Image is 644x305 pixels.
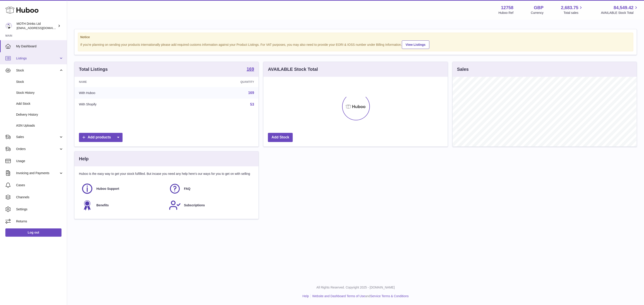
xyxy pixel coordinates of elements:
span: Delivery History [16,113,64,117]
div: MOTH Drinks Ltd [17,22,57,30]
a: 84,549.42 AVAILABLE Stock Total [601,5,639,15]
a: 2,683.75 Total sales [561,5,584,15]
strong: 169 [247,67,254,71]
span: 84,549.42 [614,5,633,11]
a: Add Stock [268,133,293,142]
span: My Dashboard [16,44,64,48]
h3: Help [79,156,89,162]
a: Website and Dashboard Terms of Use [312,294,365,298]
div: If you're planning on sending your products internationally please add required customs informati... [80,40,631,49]
th: Quantity [174,77,258,87]
span: Stock [16,80,64,84]
td: With Huboo [74,87,174,99]
img: internalAdmin-12758@internal.huboo.com [5,23,12,29]
span: Orders [16,147,59,151]
a: Add products [79,133,123,142]
a: Help [303,294,309,298]
p: All Rights Reserved. Copyright 2025 - [DOMAIN_NAME] [71,285,640,290]
span: AVAILABLE Stock Total [601,11,639,15]
span: FAQ [184,187,191,191]
span: Sales [16,135,59,139]
span: Stock [16,68,59,73]
a: FAQ [169,183,252,195]
strong: Notice [80,35,631,39]
span: Subscriptions [184,203,205,207]
span: Settings [16,207,64,211]
a: Subscriptions [169,199,252,211]
a: Benefits [81,199,164,211]
strong: 12758 [501,5,513,11]
span: Returns [16,219,64,224]
a: 169 [247,67,254,72]
a: 53 [250,102,254,106]
h3: Total Listings [79,66,108,72]
span: Cases [16,183,64,187]
span: Invoicing and Payments [16,171,59,175]
span: Usage [16,159,64,163]
div: Huboo Ref [498,11,513,15]
span: Add Stock [16,102,64,106]
span: 2,683.75 [561,5,578,11]
h3: Sales [457,66,469,72]
span: ASN Uploads [16,123,64,128]
span: Total sales [563,11,583,15]
span: Listings [16,56,59,61]
a: Service Terms & Conditions [370,294,409,298]
span: Benefits [96,203,109,207]
a: 169 [248,91,254,95]
span: Huboo Support [96,187,119,191]
a: Log out [5,228,61,236]
span: Stock History [16,91,64,95]
span: Channels [16,195,64,199]
a: View Listings [402,40,429,49]
td: With Shopify [74,99,174,110]
li: and [311,294,409,298]
p: Huboo is the easy way to get your stock fulfilled. But incase you need any help here's our ways f... [79,172,254,176]
h3: AVAILABLE Stock Total [268,66,318,72]
th: Name [74,77,174,87]
strong: GBP [534,5,543,11]
div: Currency [531,11,544,15]
a: Huboo Support [81,183,164,195]
span: [EMAIL_ADDRESS][DOMAIN_NAME] [17,26,66,30]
